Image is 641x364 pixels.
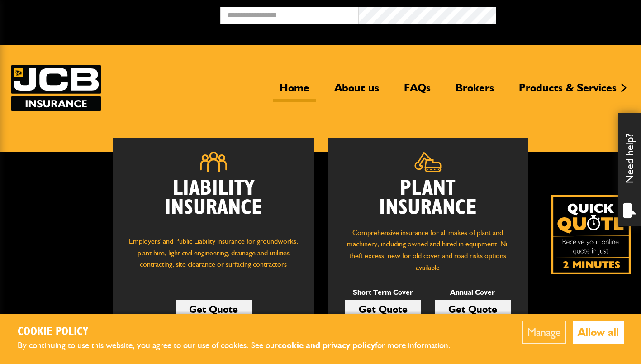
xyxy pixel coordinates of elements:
[618,113,641,226] div: Need help?
[345,300,421,319] a: Get Quote
[328,81,386,102] a: About us
[18,339,465,353] p: By continuing to use this website, you agree to our use of cookies. See our for more information.
[345,287,421,298] p: Short Term Cover
[435,300,511,319] a: Get Quote
[11,65,101,111] a: JCB Insurance Services
[176,300,252,319] a: Get Quote
[11,65,101,111] img: JCB Insurance Services logo
[397,81,437,102] a: FAQs
[127,235,300,279] p: Employers' and Public Liability insurance for groundworks, plant hire, light civil engineering, d...
[551,195,631,274] a: Get your insurance quote isn just 2-minutes
[573,321,624,344] button: Allow all
[551,195,631,274] img: Quick Quote
[341,179,515,218] h2: Plant Insurance
[341,227,515,273] p: Comprehensive insurance for all makes of plant and machinery, including owned and hired in equipm...
[278,340,375,350] a: cookie and privacy policy
[273,81,316,102] a: Home
[512,81,623,102] a: Products & Services
[18,325,465,339] h2: Cookie Policy
[522,321,566,344] button: Manage
[127,179,300,227] h2: Liability Insurance
[496,7,634,21] button: Broker Login
[449,81,501,102] a: Brokers
[435,287,511,298] p: Annual Cover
